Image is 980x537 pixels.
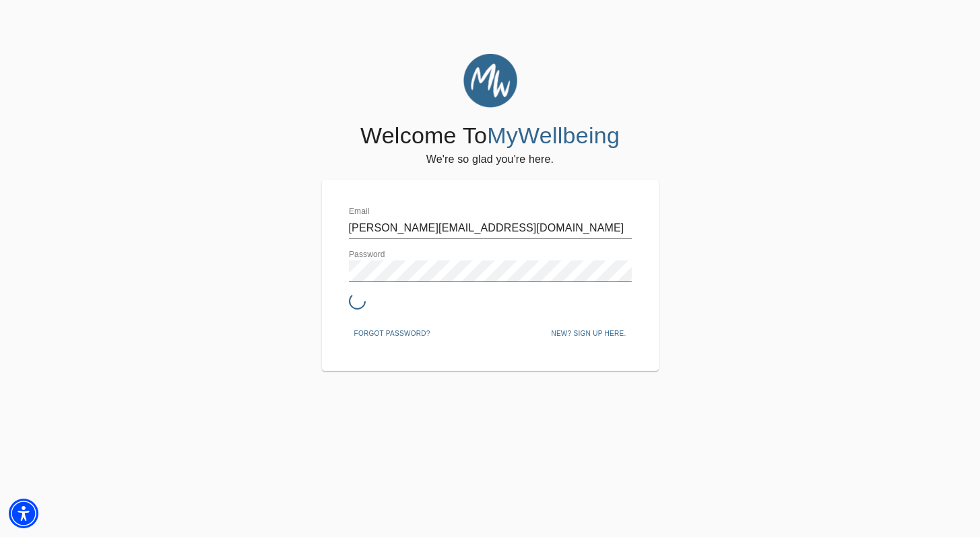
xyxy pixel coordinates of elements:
[349,208,370,216] label: Email
[546,324,631,344] button: New? Sign up here.
[463,54,517,108] img: MyWellbeing
[349,324,436,344] button: Forgot password?
[9,499,38,528] div: Accessibility Menu
[354,328,430,340] span: Forgot password?
[426,150,554,169] h6: We're so glad you're here.
[551,328,626,340] span: New? Sign up here.
[487,122,620,148] span: MyWellbeing
[349,251,385,259] label: Password
[349,327,436,338] a: Forgot password?
[360,122,620,150] h4: Welcome To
